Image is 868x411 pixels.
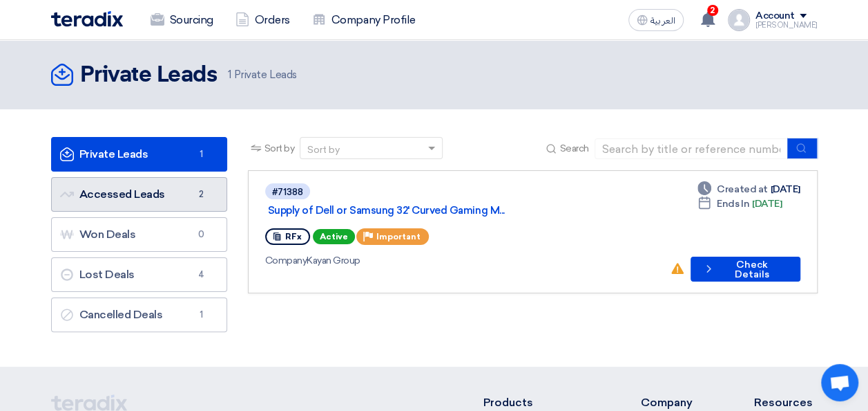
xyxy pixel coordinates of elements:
[697,182,800,197] div: [DATE]
[301,5,427,35] a: Company Profile
[285,232,302,241] span: RFx
[193,268,210,282] span: 4
[265,253,659,268] div: Kayan Group
[755,10,795,22] div: Account
[228,68,231,81] span: 1
[559,141,588,156] span: Search
[264,141,295,156] span: Sort by
[193,308,210,322] span: 1
[697,197,782,211] div: [DATE]
[707,5,718,16] span: 2
[628,9,684,31] button: العربية
[139,5,224,35] a: Sourcing
[650,16,675,26] span: العربية
[755,21,818,29] div: [PERSON_NAME]
[193,147,210,161] span: 1
[754,394,818,411] li: Resources
[641,394,713,411] li: Company
[307,143,340,157] div: Sort by
[728,9,750,31] img: profile_test.png
[51,257,227,292] a: Lost Deals4
[80,62,218,89] h2: Private Leads
[228,67,296,83] span: Private Leads
[595,138,788,159] input: Search by title or reference number
[376,232,421,241] span: Important
[193,188,210,201] span: 2
[272,188,303,197] div: #71388
[268,204,613,217] a: Supply of Dell or Samsung 32' Curved Gaming M...
[313,229,355,244] span: Active
[51,137,227,172] a: Private Leads1
[51,217,227,252] a: Won Deals0
[193,228,210,241] span: 0
[717,197,749,211] span: Ends In
[51,177,227,212] a: Accessed Leads2
[265,255,307,266] span: Company
[224,5,301,35] a: Orders
[691,257,800,282] button: Check Details
[717,182,767,197] span: Created at
[821,364,858,401] div: Open chat
[51,298,227,332] a: Cancelled Deals1
[51,11,123,27] img: Teradix logo
[483,394,599,411] li: Products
